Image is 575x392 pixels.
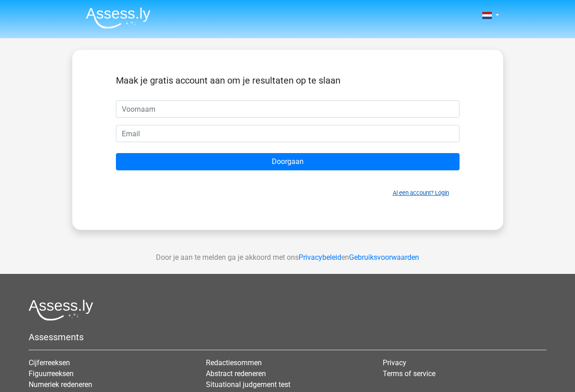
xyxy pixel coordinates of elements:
a: Redactiesommen [206,358,262,367]
input: Doorgaan [116,153,460,170]
a: Abstract redeneren [206,369,266,378]
h5: Assessments [29,332,546,342]
input: Email [116,125,460,142]
a: Privacybeleid [299,253,341,262]
a: Numeriek redeneren [29,380,92,389]
input: Voornaam [116,100,460,118]
h5: Maak je gratis account aan om je resultaten op te slaan [116,75,460,86]
a: Privacy [383,358,406,367]
img: Assessly logo [29,299,93,321]
a: Cijferreeksen [29,358,70,367]
a: Situational judgement test [206,380,290,389]
img: Assessly [86,7,150,29]
a: Gebruiksvoorwaarden [349,253,419,262]
a: Figuurreeksen [29,369,74,378]
a: Al een account? Login [393,189,449,196]
a: Terms of service [383,369,435,378]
